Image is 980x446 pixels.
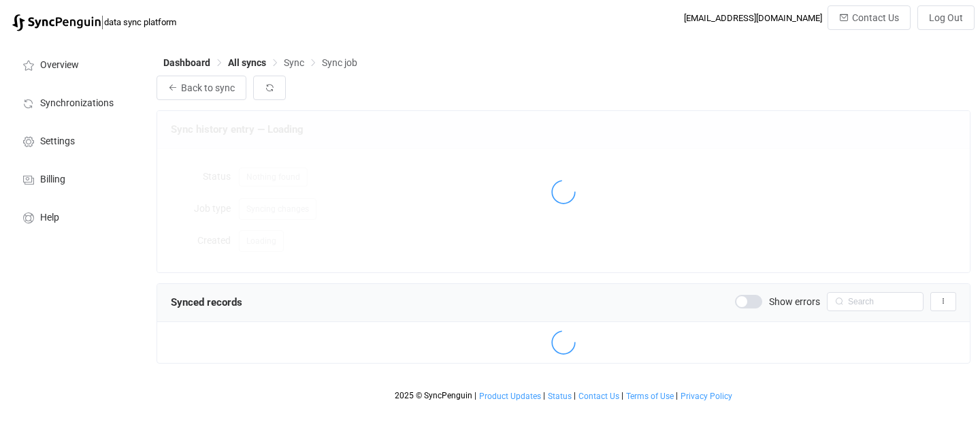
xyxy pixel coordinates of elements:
span: 2025 © SyncPenguin [395,391,472,400]
span: Overview [40,60,79,71]
span: Help [40,212,59,223]
span: Settings [40,136,75,147]
a: Privacy Policy [680,392,733,401]
span: | [543,391,545,400]
span: | [621,391,623,400]
span: Sync job [322,57,357,68]
span: | [676,391,678,400]
span: Sync [284,57,304,68]
span: data sync platform [104,17,176,27]
div: Breadcrumb [163,58,357,67]
span: Synced records [171,296,242,308]
a: Terms of Use [625,392,674,401]
a: Synchronizations [7,83,143,121]
span: Show errors [769,297,820,306]
span: Contact Us [578,392,619,401]
span: Terms of Use [626,392,674,401]
a: Billing [7,159,143,197]
a: |data sync platform [12,12,176,31]
a: Settings [7,121,143,159]
button: Back to sync [157,76,246,100]
span: | [101,12,104,31]
span: Product Updates [479,392,541,401]
span: | [574,391,576,400]
span: Synchronizations [40,98,114,109]
button: Contact Us [828,5,911,30]
a: Overview [7,45,143,83]
span: Log Out [929,12,963,23]
span: | [474,391,476,400]
img: syncpenguin.svg [12,14,101,31]
span: Dashboard [163,57,210,68]
span: Privacy Policy [681,392,732,401]
a: Status [547,392,572,401]
a: Product Updates [478,392,542,401]
span: Status [548,392,572,401]
span: Billing [40,174,65,185]
span: All syncs [228,57,266,68]
span: Contact Us [852,12,899,23]
div: [EMAIL_ADDRESS][DOMAIN_NAME] [684,13,822,23]
a: Help [7,197,143,236]
input: Search [827,292,924,311]
button: Log Out [917,5,975,30]
a: Contact Us [578,392,620,401]
span: Back to sync [181,82,235,93]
